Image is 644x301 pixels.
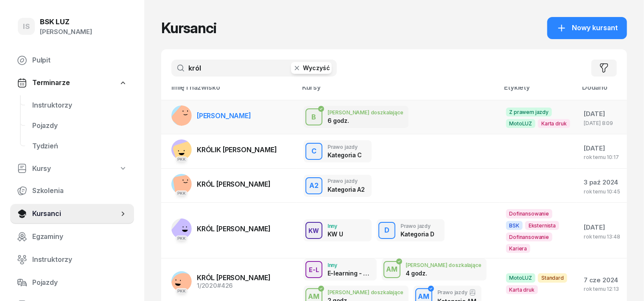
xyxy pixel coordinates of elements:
[161,20,216,36] h1: Kursanci
[328,144,362,150] div: Prawo jazdy
[197,145,277,154] span: KRÓLIK [PERSON_NAME]
[10,227,134,247] a: Egzaminy
[328,186,365,193] div: Kategoria A2
[10,181,134,201] a: Szkolenia
[32,77,70,88] span: Terminarze
[305,108,322,125] button: B
[10,50,134,71] a: Pulpit
[584,286,620,292] div: rok temu 12:13
[40,26,92,37] div: [PERSON_NAME]
[525,221,559,230] span: Eksternista
[40,18,92,26] div: BSK LUZ
[197,283,271,289] div: 1/2020
[506,233,553,241] span: Dofinansowanie
[506,119,536,128] span: MotoLUZ
[171,271,271,292] a: PKKKRÓL [PERSON_NAME]1/2020#426
[584,222,620,233] div: [DATE]
[328,117,372,124] div: 6 godz.
[383,262,401,277] div: AM
[584,177,620,188] div: 3 paź 2024
[584,120,620,126] div: [DATE] 8:09
[584,143,620,154] div: [DATE]
[10,159,134,179] a: Kursy
[305,177,322,194] button: A2
[308,110,320,125] div: B
[547,17,627,39] button: Nowy kursant
[538,273,567,282] span: Standard
[171,139,277,160] a: PKKKRÓLIK [PERSON_NAME]
[308,144,320,159] div: C
[297,82,499,100] th: Kursy
[23,23,30,30] span: IS
[406,270,450,277] div: 4 godz.
[328,290,403,295] div: [PERSON_NAME] doszkalające
[171,219,271,239] a: PKKKRÓL [PERSON_NAME]
[25,116,134,136] a: Pojazdy
[328,230,343,238] div: KW U
[305,222,322,239] button: KW
[32,141,127,152] span: Tydzień
[305,143,322,160] button: C
[176,236,188,241] div: PKK
[584,275,620,286] div: 7 cze 2024
[506,285,538,294] span: Karta druk
[328,178,365,184] div: Prawo jazdy
[197,224,271,233] span: KRÓL [PERSON_NAME]
[499,82,577,100] th: Etykiety
[32,277,127,288] span: Pojazdy
[328,270,372,277] div: E-learning - 90 dni
[32,254,127,265] span: Instruktorzy
[305,261,322,278] button: E-L
[437,289,476,296] div: Prawo jazdy
[10,73,134,93] a: Terminarze
[32,163,51,174] span: Kursy
[584,189,620,194] div: rok temu 10:45
[400,230,434,238] div: Kategoria D
[32,208,119,219] span: Kursanci
[176,156,188,162] div: PKK
[328,151,362,159] div: Kategoria C
[197,111,251,120] span: [PERSON_NAME]
[328,223,343,229] div: Inny
[217,282,233,289] span: #426
[10,273,134,293] a: Pojazdy
[506,244,531,253] span: Kariera
[176,190,188,196] div: PKK
[306,179,322,193] div: A2
[305,264,322,275] div: E-L
[538,119,570,128] span: Karta druk
[10,204,134,224] a: Kursanci
[305,225,323,236] div: KW
[176,288,188,294] div: PKK
[171,60,337,77] input: Szukaj
[506,221,523,230] span: BSK
[197,273,271,282] span: KRÓL [PERSON_NAME]
[577,82,627,100] th: Dodano
[584,234,620,239] div: rok temu 13:48
[10,250,134,270] a: Instruktorzy
[378,222,395,239] button: D
[32,100,127,111] span: Instruktorzy
[384,261,400,278] button: AM
[328,110,403,115] div: [PERSON_NAME] doszkalające
[171,105,251,126] a: [PERSON_NAME]
[584,154,620,160] div: rok temu 10:17
[406,262,482,268] div: [PERSON_NAME] doszkalające
[161,82,297,100] th: Imię i nazwisko
[32,231,127,242] span: Egzaminy
[400,223,434,229] div: Prawo jazdy
[197,180,271,188] span: KRÓL [PERSON_NAME]
[25,95,134,116] a: Instruktorzy
[328,262,372,268] div: Inny
[171,174,271,194] a: PKKKRÓL [PERSON_NAME]
[32,55,127,66] span: Pulpit
[584,108,620,119] div: [DATE]
[506,108,552,116] span: Z prawem jazdy
[506,273,536,282] span: MotoLUZ
[32,120,127,131] span: Pojazdy
[32,185,127,196] span: Szkolenia
[506,209,553,218] span: Dofinansowanie
[572,23,618,34] span: Nowy kursant
[25,136,134,156] a: Tydzień
[291,62,332,74] button: Wyczyść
